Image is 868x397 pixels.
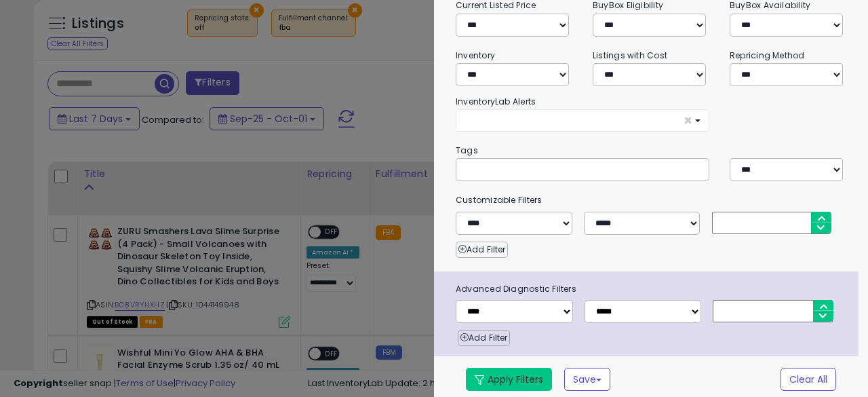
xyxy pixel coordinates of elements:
[466,368,552,391] button: Apply Filters
[593,50,667,61] small: Listings with Cost
[456,109,709,132] button: ×
[730,50,805,61] small: Repricing Method
[456,96,536,107] small: InventoryLab Alerts
[446,193,856,208] small: Customizable Filters
[458,330,510,346] button: Add Filter
[456,242,508,258] button: Add Filter
[446,143,856,158] small: Tags
[781,368,836,391] button: Clear All
[456,50,495,61] small: Inventory
[446,282,859,297] span: Advanced Diagnostic Filters
[564,368,610,391] button: Save
[684,113,692,128] span: ×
